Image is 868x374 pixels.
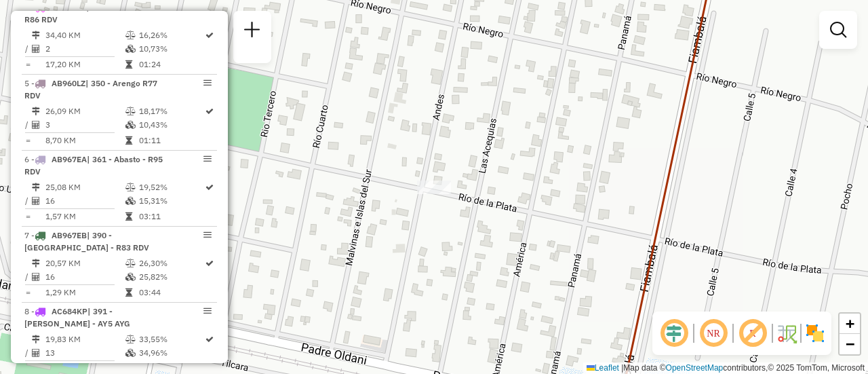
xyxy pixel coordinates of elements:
[24,42,31,56] td: /
[45,270,125,284] td: 16
[840,314,860,334] a: Zoom in
[125,335,136,343] i: % de utilização do peso
[666,363,724,373] a: OpenStreetMap
[138,29,204,42] td: 16,26%
[583,362,868,374] div: Map data © contributors,© 2025 TomTom, Microsoft
[52,230,87,240] span: AB967EB
[825,16,852,43] a: Exibir filtros
[125,183,136,191] i: % de utilização do peso
[138,58,204,71] td: 01:24
[24,346,31,360] td: /
[125,136,132,145] i: Tempo total em rota
[32,335,40,343] i: Distância Total
[138,257,204,270] td: 26,30%
[125,31,136,39] i: % de utilização do peso
[125,60,132,69] i: Tempo total em rota
[205,335,214,343] i: Rota otimizada
[138,210,204,223] td: 03:11
[52,78,85,88] span: AB960LZ
[45,210,125,223] td: 1,57 KM
[125,212,132,221] i: Tempo total em rota
[24,286,31,299] td: =
[138,346,204,360] td: 34,96%
[205,107,214,115] i: Rota otimizada
[203,307,212,315] em: Opções
[45,333,125,346] td: 19,83 KM
[138,105,204,118] td: 18,17%
[125,349,136,357] i: % de utilização da cubagem
[45,346,125,360] td: 13
[45,181,125,194] td: 25,08 KM
[138,333,204,346] td: 33,55%
[138,270,204,284] td: 25,82%
[125,121,136,129] i: % de utilização da cubagem
[776,322,797,344] img: Fluxo de ruas
[45,105,125,118] td: 26,09 KM
[24,194,31,208] td: /
[24,306,130,329] span: | 391 - [PERSON_NAME] - AY5 AYG
[239,16,266,47] a: Nova sessão e pesquisa
[24,210,31,223] td: =
[24,78,157,100] span: | 350 - Arengo R77 RDV
[697,317,730,350] span: Ocultar NR
[205,259,214,267] i: Rota otimizada
[203,155,212,163] em: Opções
[24,78,157,100] span: 5 -
[32,45,40,53] i: Total de Atividades
[24,306,130,329] span: 8 -
[24,2,161,24] span: | 210 - FUNES R82 - R86 RDV
[138,194,204,208] td: 15,31%
[125,288,132,297] i: Tempo total em rota
[32,197,40,205] i: Total de Atividades
[45,286,125,299] td: 1,29 KM
[138,42,204,56] td: 10,73%
[840,334,860,354] a: Zoom out
[32,349,40,357] i: Total de Atividades
[203,231,212,239] em: Opções
[32,273,40,281] i: Total de Atividades
[125,45,136,53] i: % de utilização da cubagem
[32,259,40,267] i: Distância Total
[52,154,87,164] span: AB967EA
[45,58,125,71] td: 17,20 KM
[52,2,86,12] span: AB951JZ
[804,322,826,344] img: Exibir/Ocultar setores
[846,315,854,332] span: +
[45,257,125,270] td: 20,57 KM
[45,118,125,132] td: 3
[125,107,136,115] i: % de utilização do peso
[24,2,161,24] span: 4 -
[45,134,125,147] td: 8,70 KM
[32,107,40,115] i: Distância Total
[45,29,125,42] td: 34,40 KM
[24,134,31,147] td: =
[417,181,451,194] div: Atividade não roteirizada - SUPER ASEQUIAS EN FORMACION S. R. L.
[138,286,204,299] td: 03:44
[621,363,623,373] span: |
[138,181,204,194] td: 19,52%
[45,42,125,56] td: 2
[205,31,214,39] i: Rota otimizada
[24,230,149,253] span: 7 -
[125,197,136,205] i: % de utilização da cubagem
[846,335,854,352] span: −
[138,134,204,147] td: 01:11
[24,270,31,284] td: /
[24,58,31,71] td: =
[587,363,619,373] a: Leaflet
[736,317,769,350] span: Exibir rótulo
[125,273,136,281] i: % de utilização da cubagem
[125,259,136,267] i: % de utilização do peso
[205,183,214,191] i: Rota otimizada
[32,121,40,129] i: Total de Atividades
[24,118,31,132] td: /
[24,154,163,176] span: 6 -
[45,194,125,208] td: 16
[203,79,212,87] em: Opções
[24,230,149,253] span: | 390 - [GEOGRAPHIC_DATA] - R83 RDV
[32,183,40,191] i: Distância Total
[52,306,87,316] span: AC684KP
[658,317,690,350] span: Ocultar deslocamento
[32,31,40,39] i: Distância Total
[24,154,163,176] span: | 361 - Abasto - R95 RDV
